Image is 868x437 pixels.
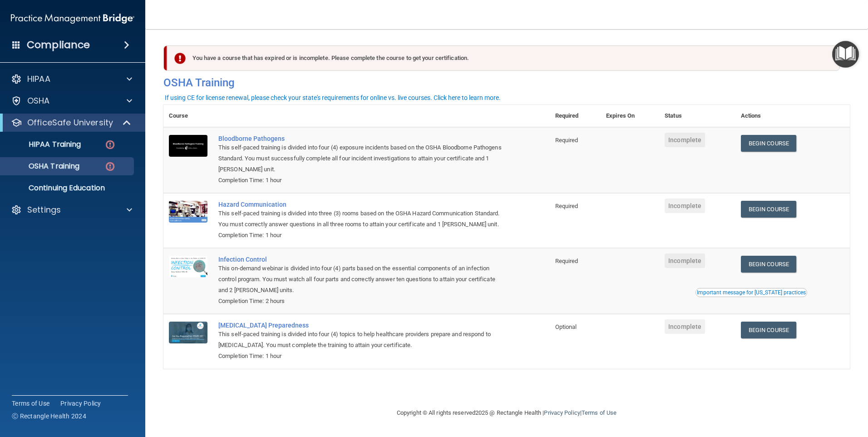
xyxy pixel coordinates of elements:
a: Terms of Use [12,399,49,408]
a: Hazard Communication [218,201,504,208]
div: Important message for [US_STATE] practices [697,290,806,295]
span: Required [555,258,578,264]
th: Expires On [601,105,659,127]
span: Optional [555,323,577,330]
span: Required [555,203,578,209]
p: HIPAA [27,74,50,84]
a: Privacy Policy [544,409,580,416]
div: This on-demand webinar is divided into four (4) parts based on the essential components of an inf... [218,263,504,296]
h4: Compliance [27,39,90,51]
div: Copyright © All rights reserved 2025 @ Rectangle Health | | [341,398,672,427]
button: Open Resource Center [832,41,859,68]
p: HIPAA Training [6,140,81,149]
th: Status [659,105,735,127]
iframe: Drift Widget Chat Controller [823,374,857,409]
a: Infection Control [218,256,504,263]
button: Read this if you are a dental practitioner in the state of CA [695,288,807,297]
p: Continuing Education [6,184,130,193]
a: Begin Course [741,322,796,338]
th: Required [550,105,601,127]
th: Actions [735,105,850,127]
div: You have a course that has expired or is incomplete. Please complete the course to get your certi... [167,45,840,71]
span: Incomplete [665,253,705,268]
img: PMB logo [11,10,134,28]
a: [MEDICAL_DATA] Preparedness [218,322,504,329]
span: Ⓒ Rectangle Health 2024 [12,412,86,421]
span: Incomplete [665,199,705,213]
img: danger-circle.6113f641.png [104,161,116,172]
p: OfficeSafe University [27,117,113,128]
span: Required [555,137,578,144]
div: Completion Time: 1 hour [218,351,504,362]
a: OfficeSafe University [11,117,132,128]
img: exclamation-circle-solid-danger.72ef9ffc.png [174,53,186,64]
span: Incomplete [665,133,705,147]
div: Completion Time: 1 hour [218,230,504,241]
p: Settings [27,204,61,215]
span: Incomplete [665,319,705,334]
a: HIPAA [11,74,132,84]
p: OSHA Training [6,162,79,171]
div: This self-paced training is divided into four (4) topics to help healthcare providers prepare and... [218,329,504,351]
a: Begin Course [741,135,796,152]
div: Completion Time: 2 hours [218,296,504,307]
div: This self-paced training is divided into three (3) rooms based on the OSHA Hazard Communication S... [218,208,504,230]
a: OSHA [11,95,132,106]
a: Begin Course [741,256,796,273]
div: If using CE for license renewal, please check your state's requirements for online vs. live cours... [165,94,501,101]
a: Begin Course [741,201,796,218]
p: OSHA [27,95,50,106]
img: danger-circle.6113f641.png [104,139,116,150]
a: Settings [11,204,132,215]
th: Course [163,105,213,127]
div: This self-paced training is divided into four (4) exposure incidents based on the OSHA Bloodborne... [218,142,504,175]
a: Terms of Use [582,409,616,416]
div: Completion Time: 1 hour [218,175,504,186]
button: If using CE for license renewal, please check your state's requirements for online vs. live cours... [163,93,502,102]
a: Bloodborne Pathogens [218,135,504,142]
h4: OSHA Training [163,76,850,89]
a: Privacy Policy [60,399,101,408]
